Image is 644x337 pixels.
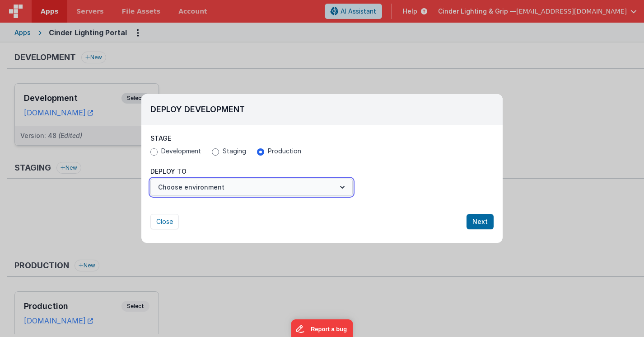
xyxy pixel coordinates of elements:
[467,214,494,229] button: Next
[223,147,246,156] span: Staging
[161,147,201,156] span: Development
[150,214,179,229] button: Close
[150,179,353,196] button: Choose environment
[257,148,264,156] input: Production
[150,103,494,116] h2: Deploy Development
[268,147,301,156] span: Production
[212,148,219,156] input: Staging
[150,148,158,156] input: Development
[150,167,353,176] p: Deploy To
[150,134,171,142] span: Stage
